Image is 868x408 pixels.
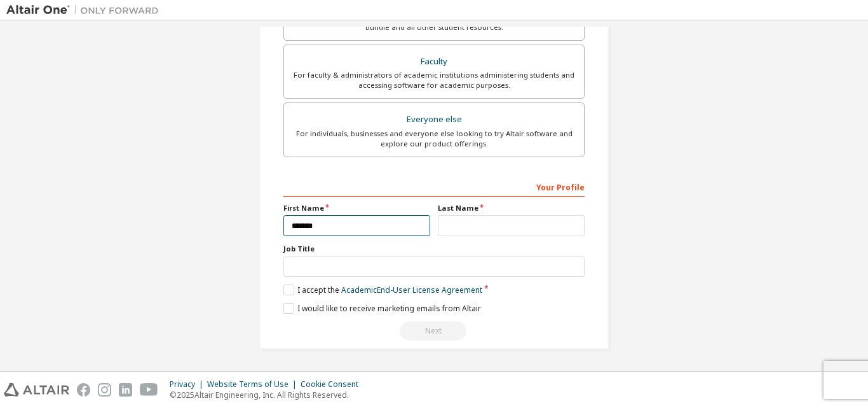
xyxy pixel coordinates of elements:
[6,4,165,17] img: Altair One
[170,379,207,390] div: Privacy
[438,203,585,213] label: Last Name
[98,383,111,397] img: instagram.svg
[301,379,366,390] div: Cookie Consent
[283,321,585,341] div: Read and acccept EULA to continue
[283,176,585,197] div: Your Profile
[283,285,482,295] label: I accept the
[292,111,576,129] div: Everyone else
[292,129,576,149] div: For individuals, businesses and everyone else looking to try Altair software and explore our prod...
[140,383,158,397] img: youtube.svg
[283,203,430,213] label: First Name
[170,390,366,400] p: © 2025 Altair Engineering, Inc. All Rights Reserved.
[341,285,482,295] a: Academic End-User License Agreement
[4,383,69,397] img: altair_logo.svg
[292,53,576,71] div: Faculty
[283,303,481,314] label: I would like to receive marketing emails from Altair
[283,244,585,254] label: Job Title
[119,383,132,397] img: linkedin.svg
[77,383,90,397] img: facebook.svg
[292,70,576,90] div: For faculty & administrators of academic institutions administering students and accessing softwa...
[207,379,301,390] div: Website Terms of Use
